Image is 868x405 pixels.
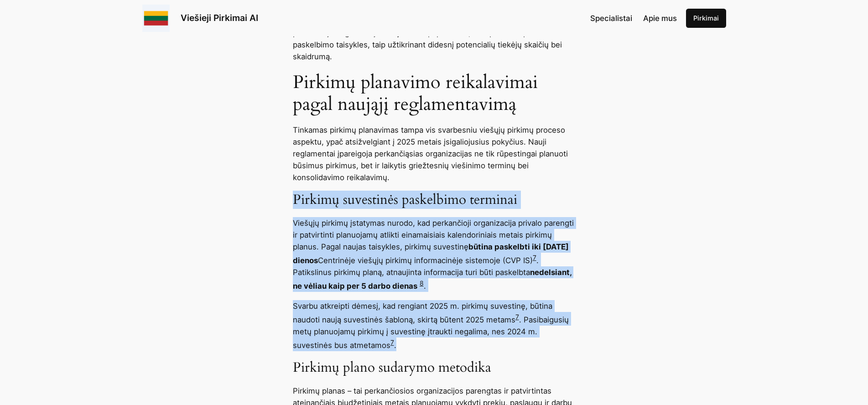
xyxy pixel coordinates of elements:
h2: Pirkimų planavimo reikalavimai pagal naująjį reglamentavimą [293,72,576,115]
h3: Pirkimų plano sudarymo metodika [293,360,576,376]
p: Svarbu atkreipti dėmesį, kad rengiant 2025 m. pirkimų suvestinę, būtina naudoti naują suvestinės ... [293,300,576,351]
a: Viešieji Pirkimai AI [181,12,258,23]
img: Viešieji pirkimai logo [142,5,170,32]
p: Tinkamas pirkimų planavimas tampa vis svarbesniu viešųjų pirkimų proceso aspektu, ypač atsižvelgi... [293,124,576,183]
a: Specialistai [590,12,632,24]
nav: Navigation [590,12,677,24]
h3: Pirkimų suvestinės paskelbimo terminai [293,192,576,208]
p: Viešųjų pirkimų įstatymas nurodo, kad perkančioji organizacija privalo parengti ir patvirtinti pl... [293,217,576,291]
a: 8 [420,279,424,287]
a: 7 [533,254,536,261]
p: Viešųjų pirkimų tarnyba rekomenduoja, nustačius tarptautinį interesą, perkančiajai organizacijai ... [293,15,576,62]
a: Apie mus [643,12,677,24]
a: 7 [390,338,394,346]
a: Pirkimai [686,9,726,28]
span: Apie mus [643,14,677,23]
a: 7 [515,313,519,321]
span: Specialistai [590,14,632,23]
